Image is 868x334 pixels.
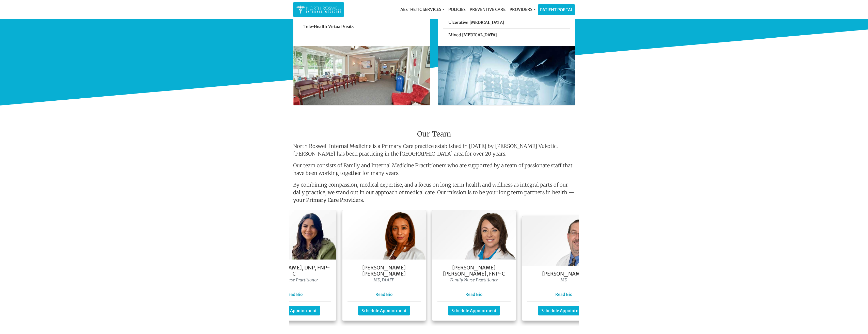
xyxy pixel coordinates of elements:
img: North Roswell Internal Medicine [296,5,341,14]
img: Keela Weeks Leger, FNP-C [432,210,516,260]
h5: [PERSON_NAME], DNP, FNP- C [258,265,331,277]
i: MD, FAAFP [374,277,394,282]
a: Preventive Care [468,4,508,14]
strong: Ulcerative [MEDICAL_DATA] [448,20,504,25]
strong: your Primary Care Providers [293,197,363,203]
p: North Roswell Internal Medicine is a Primary Care practice established in [DATE] by [PERSON_NAME]... [293,142,575,158]
a: Policies [446,4,468,14]
a: Schedule Appointment [358,306,410,315]
a: Schedule Appointment [538,306,590,315]
h5: [PERSON_NAME] [PERSON_NAME] [348,265,421,277]
a: Read Bio [465,292,483,297]
a: Read Bio [286,292,303,297]
a: Schedule Appointment [448,306,500,315]
a: Providers [508,4,538,14]
i: Family Nurse Practitioner [270,277,318,282]
img: Dr. George Kanes [522,216,606,266]
strong: Tele-Health Virtual Visits [304,24,354,29]
a: Read Bio [555,292,573,297]
i: MD [561,277,567,282]
i: Family Nurse Practitioner [450,277,498,282]
strong: Mixed [MEDICAL_DATA] [448,32,497,37]
h3: Our Team [293,130,575,141]
a: Schedule Appointment [268,306,320,315]
h5: [PERSON_NAME] [PERSON_NAME], FNP-C [437,265,511,277]
img: North Roswell Internal Medicine [293,46,430,105]
a: Aesthetic Services [398,4,446,14]
p: Our team consists of Family and Internal Medicine Practitioners who are supported by a team of pa... [293,162,575,177]
p: By combining compassion, medical expertise, and a focus on long term health and wellness as integ... [293,181,575,206]
img: North Roswell Internal Medicine Clinical Research [438,46,575,105]
h5: [PERSON_NAME] [527,271,601,277]
a: Patient Portal [538,5,575,15]
img: Dr. Farah Mubarak Ali MD, FAAFP [342,210,426,260]
a: Read Bio [375,292,393,297]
